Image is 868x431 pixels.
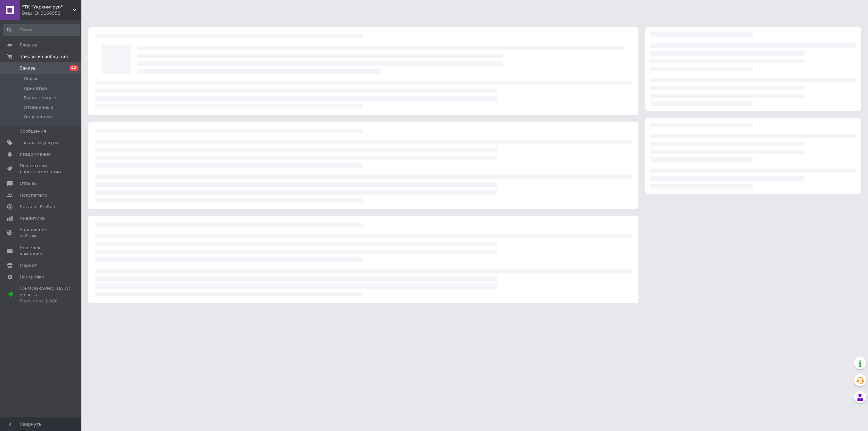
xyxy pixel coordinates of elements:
[24,104,53,111] span: Отмененные
[22,4,73,10] span: "ТК "Укрхимгруп"
[70,65,78,71] span: 42
[20,163,63,175] span: Показатели работы компании
[20,245,63,257] span: Кошелек компании
[20,215,45,221] span: Аналитика
[20,298,70,304] div: Prom микс 1 000
[20,227,63,239] span: Управление сайтом
[24,114,53,120] span: Оплаченные
[22,10,81,16] div: Ваш ID: 3166552
[24,85,47,92] span: Принятые
[20,204,56,210] span: Каталог ProSale
[20,65,36,71] span: Заказы
[20,262,37,269] span: Маркет
[24,76,39,82] span: Новые
[20,151,51,157] span: Уведомления
[20,180,38,187] span: Отзывы
[20,54,68,60] span: Заказы и сообщения
[20,140,58,146] span: Товары и услуги
[20,192,47,198] span: Покупатели
[24,95,56,101] span: Выполненные
[20,128,46,134] span: Сообщения
[3,24,80,36] input: Поиск
[20,286,70,304] span: [DEMOGRAPHIC_DATA] и счета
[20,274,44,280] span: Настройки
[20,42,39,48] span: Главная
